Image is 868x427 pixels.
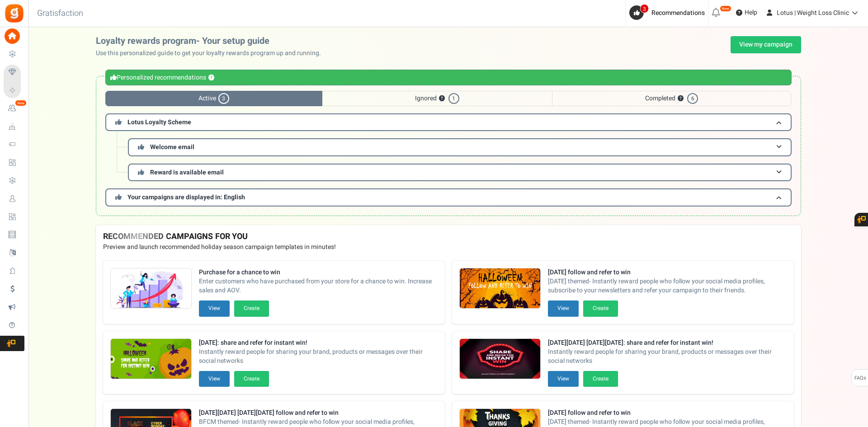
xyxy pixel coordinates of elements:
span: Lotus | Weight Loss Clinic [777,8,849,18]
span: Ignored [322,91,552,106]
button: View [548,371,579,387]
strong: Purchase for a chance to win [199,268,438,277]
span: Instantly reward people for sharing your brand, products or messages over their social networks [548,347,787,366]
span: Completed [552,91,791,106]
strong: [DATE] follow and refer to win [548,268,787,277]
button: ? [678,96,684,102]
button: View [548,300,579,316]
span: Active [105,91,322,106]
span: FAQs [854,370,866,387]
strong: [DATE][DATE] [DATE][DATE] follow and refer to win [199,408,438,418]
button: ? [439,96,445,102]
strong: [DATE][DATE] [DATE][DATE]: share and refer for instant win! [548,338,787,347]
span: Reward is available email [150,168,224,177]
span: Your campaigns are displayed in: English [127,192,245,202]
a: View my campaign [731,36,801,53]
span: Help [742,8,757,17]
span: Welcome email [150,142,194,152]
button: View [199,371,230,387]
h2: Loyalty rewards program- Your setup guide [96,36,328,46]
strong: [DATE]: share and refer for instant win! [199,338,438,347]
span: 3 [218,93,229,104]
a: 3 Recommendations [629,5,708,20]
em: New [720,5,731,12]
strong: [DATE] follow and refer to win [548,408,787,418]
span: Recommendations [651,8,705,18]
p: Use this personalized guide to get your loyalty rewards program up and running. [96,49,328,58]
button: Create [583,371,618,387]
h4: RECOMMENDED CAMPAIGNS FOR YOU [103,232,794,241]
img: Recommended Campaigns [111,339,191,380]
img: Recommended Campaigns [460,268,540,309]
span: 6 [687,93,698,104]
span: [DATE] themed- Instantly reward people who follow your social media profiles, subscribe to your n... [548,277,787,295]
a: Help [732,5,761,20]
button: Create [234,371,269,387]
em: New [15,100,27,106]
p: Preview and launch recommended holiday season campaign templates in minutes! [103,243,794,252]
span: 3 [640,4,649,13]
span: Lotus Loyalty Scheme [127,117,191,127]
span: Enter customers who have purchased from your store for a chance to win. Increase sales and AOV. [199,277,438,295]
img: Recommended Campaigns [460,339,540,380]
button: ? [208,75,214,81]
a: New [4,101,24,116]
img: Gratisfaction [4,3,24,23]
img: Recommended Campaigns [111,268,191,309]
button: View [199,300,230,316]
button: Create [583,300,618,316]
span: 1 [448,93,459,104]
button: Create [234,300,269,316]
h3: Gratisfaction [27,5,93,23]
div: Personalized recommendations [105,70,792,85]
span: Instantly reward people for sharing your brand, products or messages over their social networks [199,347,438,366]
